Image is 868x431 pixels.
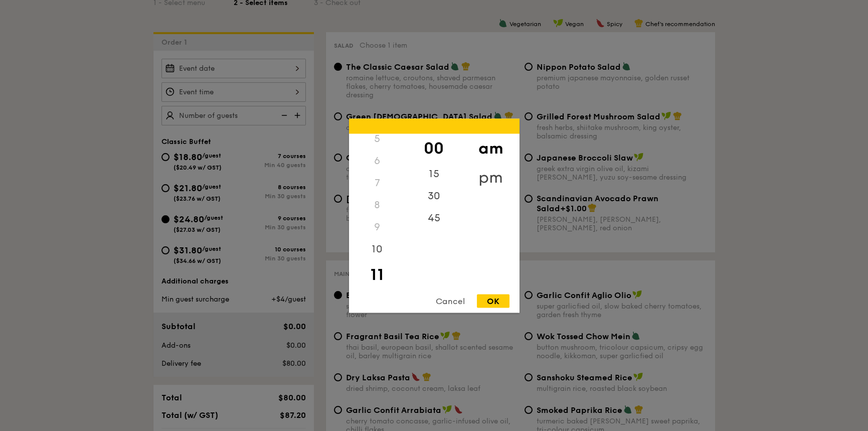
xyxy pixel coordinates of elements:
div: 30 [406,185,462,207]
div: 8 [349,194,406,216]
div: 11 [349,260,406,289]
div: 45 [406,207,462,229]
div: 9 [349,216,406,238]
div: 6 [349,150,406,172]
div: am [462,133,519,163]
div: 5 [349,127,406,150]
div: 15 [406,163,462,185]
div: Cancel [426,294,475,308]
div: 00 [406,133,462,163]
div: OK [477,294,509,308]
div: pm [462,163,519,192]
div: 7 [349,172,406,194]
div: 10 [349,238,406,260]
